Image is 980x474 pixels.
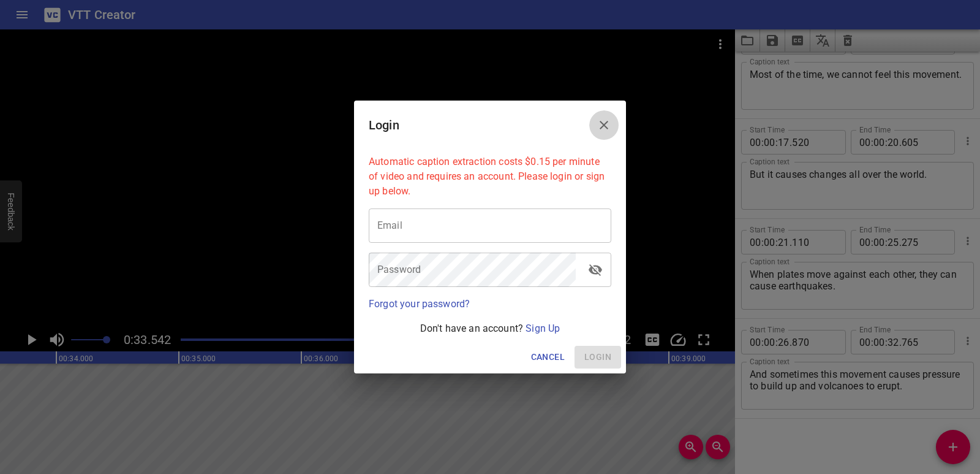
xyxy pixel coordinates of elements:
[589,110,619,140] button: Close
[369,115,399,135] h6: Login
[526,323,560,334] a: Sign Up
[369,155,611,199] p: Automatic caption extraction costs $0.15 per minute of video and requires an account. Please logi...
[531,350,565,365] span: Cancel
[369,298,470,310] a: Forgot your password?
[369,321,611,336] p: Don't have an account?
[575,346,621,369] span: Please enter your email and password above.
[526,346,570,369] button: Cancel
[581,255,610,285] button: toggle password visibility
